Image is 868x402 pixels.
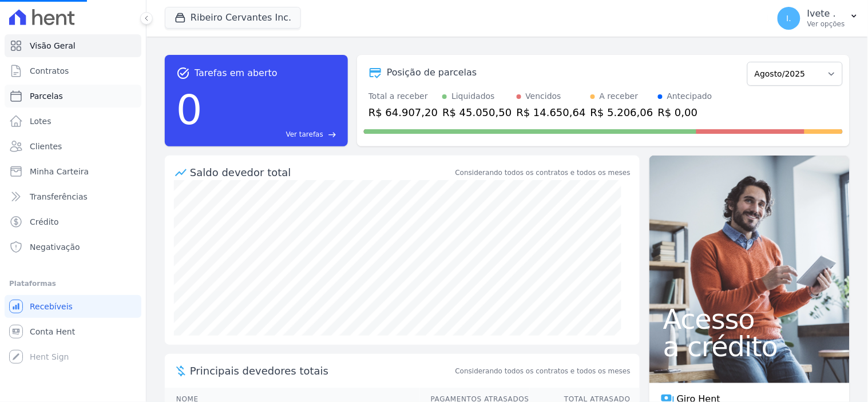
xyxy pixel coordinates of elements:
div: Total a receber [368,90,438,102]
div: Antecipado [667,90,712,102]
a: Recebíveis [5,295,141,318]
span: Transferências [30,191,88,202]
div: Saldo devedor total [190,165,453,180]
div: Liquidados [451,90,495,102]
a: Minha Carteira [5,160,141,183]
span: east [328,130,336,139]
div: R$ 14.650,64 [517,105,586,120]
div: Vencidos [526,90,561,102]
span: Contratos [30,65,69,77]
span: Minha Carteira [30,166,89,177]
span: Acesso [663,305,836,333]
div: Plataformas [9,277,137,290]
span: Conta Hent [30,326,75,337]
span: Considerando todos os contratos e todos os meses [455,366,631,376]
a: Visão Geral [5,34,141,57]
span: Ver tarefas [286,129,323,140]
button: Ribeiro Cervantes Inc. [165,7,301,29]
p: Ver opções [807,19,845,29]
span: Clientes [30,141,62,152]
span: Negativação [30,241,80,253]
a: Ver tarefas east [207,129,336,140]
a: Conta Hent [5,320,141,343]
a: Contratos [5,59,141,82]
span: Crédito [30,216,59,228]
div: Considerando todos os contratos e todos os meses [455,168,631,178]
span: Visão Geral [30,40,76,51]
span: Principais devedores totais [190,363,453,379]
div: R$ 64.907,20 [368,105,438,120]
div: 0 [176,80,203,140]
div: A receber [600,90,639,102]
button: I. Ivete . Ver opções [768,2,868,34]
a: Clientes [5,135,141,158]
a: Lotes [5,110,141,133]
span: Parcelas [30,90,63,102]
div: R$ 5.206,06 [590,105,653,120]
a: Crédito [5,210,141,233]
div: Posição de parcelas [387,66,477,79]
a: Negativação [5,236,141,258]
div: R$ 0,00 [658,105,712,120]
span: Lotes [30,116,51,127]
span: Recebíveis [30,301,73,312]
div: R$ 45.050,50 [442,105,512,120]
span: a crédito [663,333,836,360]
span: I. [787,14,792,22]
a: Parcelas [5,85,141,108]
p: Ivete . [807,8,845,19]
span: task_alt [176,66,190,80]
a: Transferências [5,185,141,208]
span: Tarefas em aberto [195,66,278,80]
